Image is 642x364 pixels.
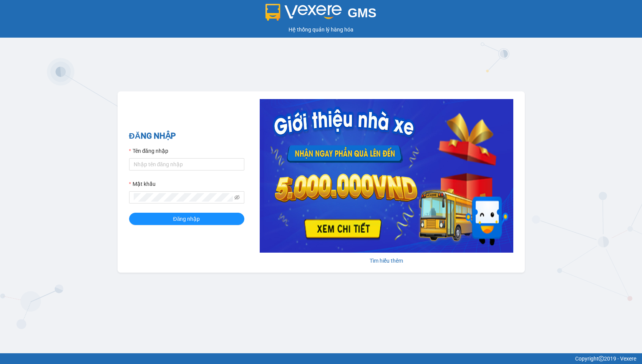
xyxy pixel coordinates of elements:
[129,130,244,142] h2: ĐĂNG NHẬP
[265,12,377,18] a: GMS
[129,147,168,155] label: Tên đăng nhập
[2,25,640,34] div: Hệ thống quản lý hàng hóa
[234,195,240,200] span: eye-invisible
[173,215,200,223] span: Đăng nhập
[6,354,636,363] div: Copyright 2019 - Vexere
[265,4,342,21] img: logo 2
[129,158,244,170] input: Tên đăng nhập
[129,180,156,188] label: Mật khẩu
[599,356,604,361] span: copyright
[129,213,244,225] button: Đăng nhập
[134,193,233,202] input: Mật khẩu
[260,256,513,265] div: Tìm hiểu thêm
[348,6,377,20] span: GMS
[260,99,513,253] img: banner-0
